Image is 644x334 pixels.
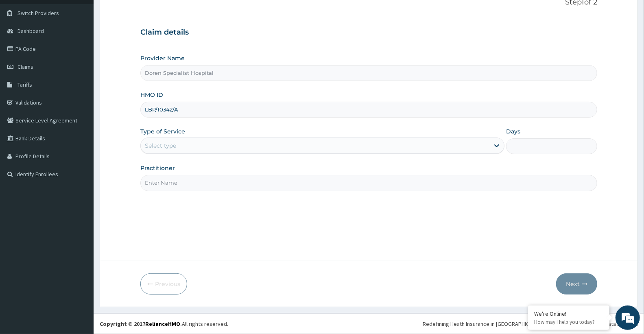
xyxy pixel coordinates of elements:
strong: Copyright © 2017 . [100,320,182,327]
h3: Claim details [140,28,597,37]
footer: All rights reserved. [94,313,644,334]
span: Claims [17,63,33,70]
label: HMO ID [140,91,163,99]
div: We're Online! [534,310,603,317]
label: Practitioner [140,164,175,172]
span: Tariffs [17,81,32,88]
a: RelianceHMO [145,320,180,327]
label: Type of Service [140,127,185,135]
span: Dashboard [17,27,44,35]
p: How may I help you today? [534,319,603,325]
span: Switch Providers [17,9,59,17]
label: Days [506,127,520,135]
button: Previous [140,273,187,295]
div: Redefining Heath Insurance in [GEOGRAPHIC_DATA] using Telemedicine and Data Science! [423,320,638,328]
label: Provider Name [140,54,185,62]
button: Next [556,273,597,295]
input: Enter HMO ID [140,102,597,118]
input: Enter Name [140,175,597,191]
div: Select type [145,142,176,150]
